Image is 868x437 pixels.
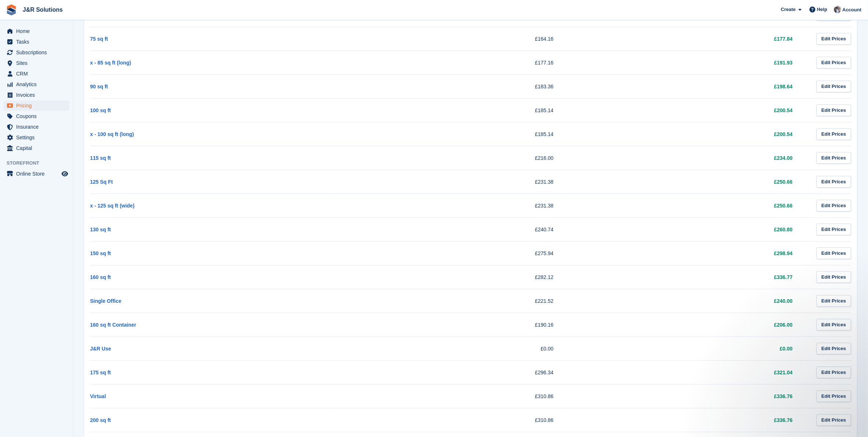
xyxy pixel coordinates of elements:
td: £260.80 [568,217,807,241]
a: Edit Prices [816,414,851,426]
span: Online Store [16,169,60,179]
a: Virtual [90,393,106,399]
a: 150 sq ft [90,250,111,256]
a: x - 100 sq ft (long) [90,131,134,137]
a: menu [4,58,69,68]
a: Edit Prices [816,57,851,69]
a: 160 sq ft [90,274,111,280]
td: £275.94 [329,241,568,265]
a: Edit Prices [816,81,851,93]
td: £234.00 [568,146,807,170]
span: Insurance [16,122,60,132]
span: CRM [16,69,60,79]
a: Edit Prices [816,390,851,403]
td: £190.16 [329,313,568,337]
span: Account [842,6,861,14]
td: £336.77 [568,265,807,289]
a: Edit Prices [816,224,851,236]
td: £185.14 [329,122,568,146]
td: £231.38 [329,194,568,217]
a: Edit Prices [816,343,851,355]
td: £191.93 [568,51,807,74]
a: 100 sq ft [90,107,111,113]
td: £240.74 [329,217,568,241]
span: Create [781,6,796,13]
a: 175 sq ft [90,370,111,375]
span: Tasks [16,37,60,47]
td: £0.00 [568,337,807,360]
td: £221.52 [329,289,568,313]
a: 160 sq ft Container [90,322,136,328]
a: Edit Prices [816,176,851,188]
a: menu [4,37,69,47]
a: Edit Prices [816,367,851,379]
a: Preview store [60,169,69,178]
td: £200.54 [568,98,807,122]
td: £282.12 [329,265,568,289]
td: £321.04 [568,360,807,384]
span: Storefront [7,159,73,167]
a: menu [4,111,69,121]
a: x - 125 sq ft (wide) [90,203,134,209]
td: £0.00 [329,337,568,360]
td: £336.76 [568,408,807,432]
a: 125 Sq Ft [90,179,113,185]
td: £250.66 [568,170,807,194]
a: Edit Prices [816,128,851,140]
a: J&R Solutions [20,4,66,16]
span: Home [16,26,60,36]
td: £177.16 [329,51,568,74]
td: £177.84 [568,27,807,51]
td: £185.14 [329,98,568,122]
a: Edit Prices [816,152,851,164]
td: £240.00 [568,289,807,313]
a: menu [4,169,69,179]
a: Edit Prices [816,295,851,307]
td: £250.66 [568,194,807,217]
a: Edit Prices [816,271,851,283]
span: Sites [16,58,60,68]
td: £200.54 [568,122,807,146]
td: £310.86 [329,384,568,408]
td: £336.76 [568,384,807,408]
a: 200 sq ft [90,417,111,423]
span: Coupons [16,111,60,121]
a: J&R Use [90,346,111,352]
span: Pricing [16,100,60,111]
td: £231.38 [329,170,568,194]
a: menu [4,79,69,89]
td: £310.86 [329,408,568,432]
a: menu [4,26,69,36]
a: menu [4,90,69,100]
a: menu [4,47,69,58]
td: £183.36 [329,74,568,98]
td: £164.16 [329,27,568,51]
span: Help [817,6,827,13]
td: £198.64 [568,74,807,98]
a: Edit Prices [816,33,851,45]
td: £296.34 [329,360,568,384]
td: £216.00 [329,146,568,170]
a: 130 sq ft [90,227,111,232]
a: Edit Prices [816,247,851,260]
a: Single Office [90,298,122,304]
span: Subscriptions [16,47,60,58]
a: menu [4,143,69,153]
a: Edit Prices [816,319,851,331]
span: Settings [16,132,60,143]
a: menu [4,122,69,132]
img: Steve Revell [834,6,841,13]
span: Analytics [16,79,60,89]
td: £298.94 [568,241,807,265]
a: x - 85 sq ft (long) [90,60,131,66]
a: menu [4,100,69,111]
a: Edit Prices [816,200,851,212]
span: Capital [16,143,60,153]
a: 90 sq ft [90,84,108,89]
span: Invoices [16,90,60,100]
img: stora-icon-8386f47178a22dfd0bd8f6a31ec36ba5ce8667c1dd55bd0f319d3a0aa187defe.svg [6,4,17,15]
a: 115 sq ft [90,155,111,161]
a: Edit Prices [816,104,851,117]
a: menu [4,132,69,143]
a: menu [4,69,69,79]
